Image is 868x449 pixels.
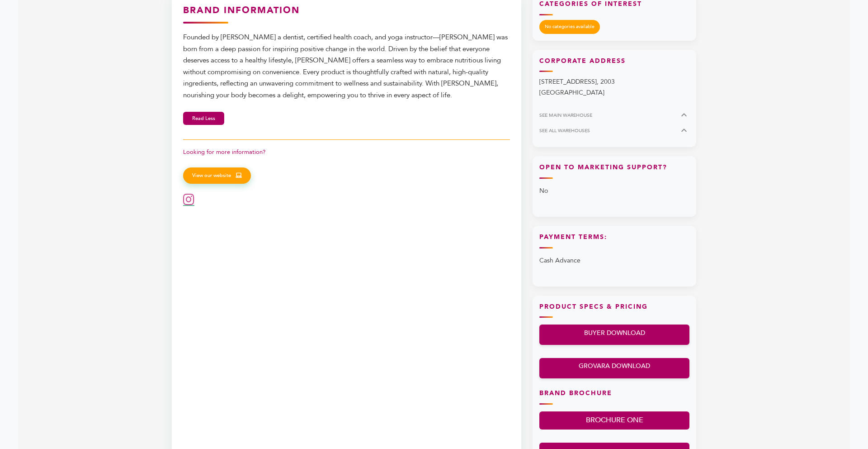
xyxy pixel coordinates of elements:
[539,76,689,98] p: [STREET_ADDRESS], 2003 [GEOGRAPHIC_DATA]
[539,125,689,136] button: SEE ALL WAREHOUSES
[183,32,510,101] div: Founded by [PERSON_NAME] a dentist, certified health coach, and yoga instructor—[PERSON_NAME] was...
[539,253,689,268] p: Cash Advance
[539,325,689,345] a: BUYER DOWNLOAD
[183,147,510,158] p: Looking for more information?
[183,112,224,125] button: Read Less
[539,127,590,134] span: SEE ALL WAREHOUSES
[183,4,510,24] h3: Brand Information
[539,302,689,318] h3: Product Specs & Pricing
[539,20,600,34] span: No categories available
[192,172,231,180] span: View our website
[539,233,689,248] h3: Payment Terms:
[539,57,689,72] h3: Corporate Address
[539,358,689,378] a: GROVARA DOWNLOAD
[539,163,689,179] h3: Open to Marketing Support?
[539,183,689,199] p: No
[539,112,592,119] span: SEE MAIN WAREHOUSE
[539,110,689,120] button: SEE MAIN WAREHOUSE
[183,167,251,184] a: View our website
[539,411,689,430] a: BROCHURE ONE
[539,389,689,405] h3: Brand Brochure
